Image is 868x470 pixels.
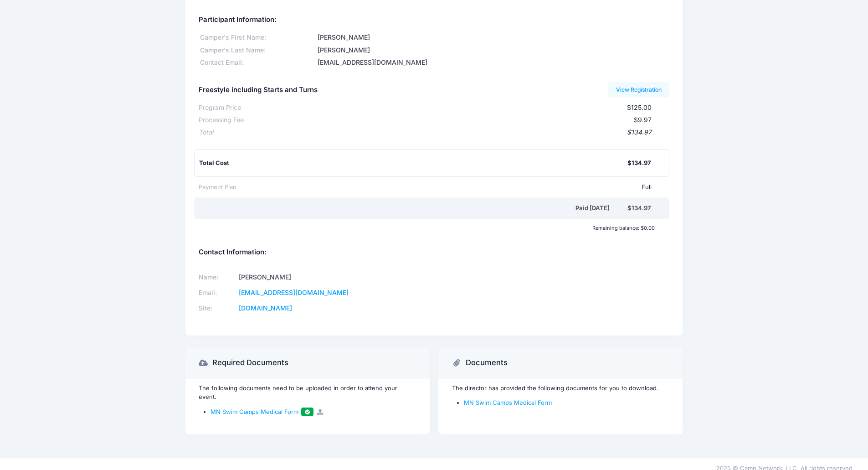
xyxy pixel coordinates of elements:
[452,384,670,393] p: The director has provided the following documents for you to download.
[212,358,288,367] h3: Required Documents
[627,159,651,168] div: $134.97
[627,204,651,213] div: $134.97
[199,33,316,42] div: Camper's First Name:
[199,285,236,301] td: Email:
[211,408,298,415] span: MN Swim Camps Medical Form
[627,103,652,111] span: $125.00
[199,301,236,316] td: Site:
[211,408,313,415] a: MN Swim Camps Medical Form
[316,46,669,55] div: [PERSON_NAME]
[213,128,652,137] div: $134.97
[199,46,316,55] div: Camper's Last Name:
[464,399,552,406] a: MN Swim Camps Medical Form
[199,183,236,192] div: Payment Plan
[199,115,244,125] div: Processing Fee
[239,289,349,296] a: [EMAIL_ADDRESS][DOMAIN_NAME]
[199,248,669,257] h5: Contact Information:
[199,128,213,137] div: Total
[608,82,670,98] a: View Registration
[199,86,318,94] h5: Freestyle including Starts and Turns
[316,58,669,67] div: [EMAIL_ADDRESS][DOMAIN_NAME]
[199,103,241,113] div: Program Price
[199,270,236,285] td: Name:
[466,358,508,367] h3: Documents
[199,58,316,67] div: Contact Email:
[244,115,652,125] div: $9.97
[236,270,422,285] td: [PERSON_NAME]
[200,204,627,213] div: Paid [DATE]
[239,304,292,312] a: [DOMAIN_NAME]
[199,384,416,402] p: The following documents need to be uploaded in order to attend your event.
[316,33,669,42] div: [PERSON_NAME]
[236,183,652,192] div: Full
[194,225,659,231] div: Remaining balance: $0.00
[199,16,669,24] h5: Participant Information:
[199,159,627,168] div: Total Cost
